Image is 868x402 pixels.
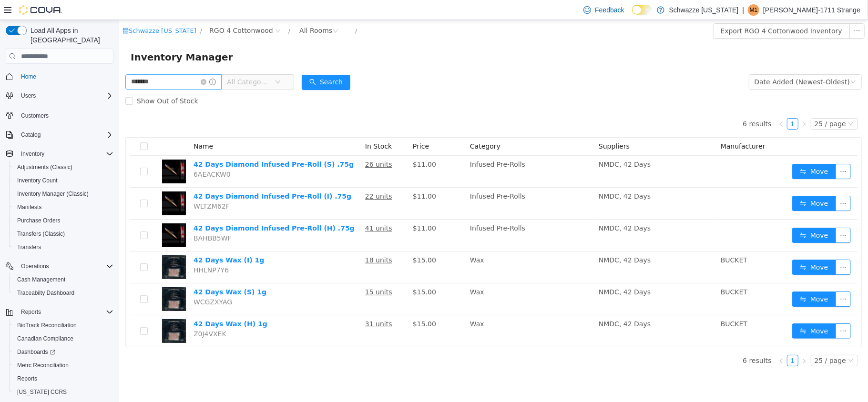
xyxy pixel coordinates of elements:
span: WCGZXYAG [74,278,113,286]
span: $11.00 [294,141,317,148]
img: 42 Days Wax (I) 1g hero shot [43,235,67,259]
span: Users [17,90,113,101]
span: $15.00 [294,268,317,276]
span: Reports [21,308,41,316]
button: icon: ellipsis [716,240,732,255]
button: icon: swapMove [673,240,717,255]
span: BUCKET [602,236,628,244]
button: Operations [2,260,117,273]
u: 26 units [246,141,273,148]
span: NMDC, 42 Days [480,172,531,180]
td: Wax [347,231,476,263]
div: 25 / page [695,99,727,109]
td: Infused Pre-Rolls [347,200,476,231]
button: Inventory [17,148,48,160]
button: icon: swapMove [673,144,717,159]
span: / [236,7,238,14]
button: Reports [10,372,117,385]
span: $11.00 [294,204,317,212]
i: icon: down [731,59,737,66]
a: Inventory Count [13,175,61,186]
i: icon: down [729,101,735,108]
a: Metrc Reconciliation [13,360,72,371]
span: Inventory Count [17,177,58,184]
span: Transfers (Classic) [17,230,65,238]
p: [PERSON_NAME]-1711 Strange [763,4,860,16]
li: Next Page [679,335,691,346]
input: Dark Mode [632,5,652,15]
span: Inventory Manager [11,30,120,45]
span: Inventory Manager (Classic) [13,188,113,200]
span: Users [21,92,36,100]
button: Transfers [10,241,117,254]
button: Cash Management [10,273,117,286]
span: Reports [17,375,37,382]
span: Transfers [17,243,41,251]
span: NMDC, 42 Days [480,236,531,244]
div: 25 / page [695,335,727,346]
a: 42 Days Wax (H) 1g [74,300,148,308]
span: Price [294,122,310,130]
button: icon: ellipsis [716,303,732,319]
button: Reports [2,305,117,319]
span: Home [17,70,113,82]
button: icon: ellipsis [716,176,732,191]
span: Metrc Reconciliation [13,360,113,371]
a: 1 [668,99,679,109]
li: 6 results [623,335,652,346]
a: Manifests [13,201,45,213]
button: Transfers (Classic) [10,227,117,241]
i: icon: down [729,338,735,344]
span: / [169,7,171,14]
span: Traceabilty Dashboard [13,287,113,299]
span: NMDC, 42 Days [480,141,531,148]
div: Mick-1711 Strange [748,4,759,16]
span: Catalog [17,129,113,141]
a: Transfers (Classic) [13,228,69,240]
button: icon: swapMove [673,303,717,319]
button: Operations [17,261,53,272]
span: 6AEACKW0 [74,151,112,158]
span: Home [21,73,36,80]
span: All Categories [108,57,151,67]
img: 42 Days Diamond Infused Pre-Roll (S) .75g hero shot [43,140,67,163]
span: $15.00 [294,236,317,244]
i: icon: close-circle [82,59,87,65]
span: [US_STATE] CCRS [17,388,67,396]
li: Previous Page [656,335,668,346]
button: icon: ellipsis [716,208,732,223]
span: $15.00 [294,300,317,308]
button: icon: ellipsis [716,144,732,159]
span: $11.00 [294,172,317,180]
span: Customers [17,109,113,121]
a: Canadian Compliance [13,333,77,344]
span: Transfers [13,241,113,253]
img: 42 Days Diamond Infused Pre-Roll (I) .75g hero shot [43,171,67,195]
i: icon: right [682,338,688,344]
span: BUCKET [602,300,628,308]
span: NMDC, 42 Days [480,268,531,276]
td: Infused Pre-Rolls [347,168,476,200]
a: [US_STATE] CCRS [13,386,71,398]
span: Traceabilty Dashboard [17,289,74,297]
img: 42 Days Diamond Infused Pre-Roll (H) .75g hero shot [43,203,67,227]
li: 6 results [623,98,652,110]
a: icon: shopSchwazze [US_STATE] [3,7,77,14]
div: All Rooms [180,3,213,18]
span: Dashboards [13,346,113,358]
a: 42 Days Diamond Infused Pre-Roll (S) .75g [74,141,235,148]
u: 41 units [246,204,273,212]
u: 18 units [246,236,273,244]
a: Dashboards [10,345,117,359]
i: icon: right [682,101,688,107]
button: Inventory Manager (Classic) [10,187,117,201]
span: Inventory [17,148,113,160]
img: 42 Days Wax (H) 1g hero shot [43,299,67,323]
a: BioTrack Reconciliation [13,320,81,331]
td: Infused Pre-Rolls [347,136,476,168]
span: Adjustments (Classic) [13,161,113,173]
span: NMDC, 42 Days [480,204,531,212]
a: 42 Days Diamond Infused Pre-Roll (I) .75g [74,172,232,180]
span: Dashboards [17,348,55,356]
